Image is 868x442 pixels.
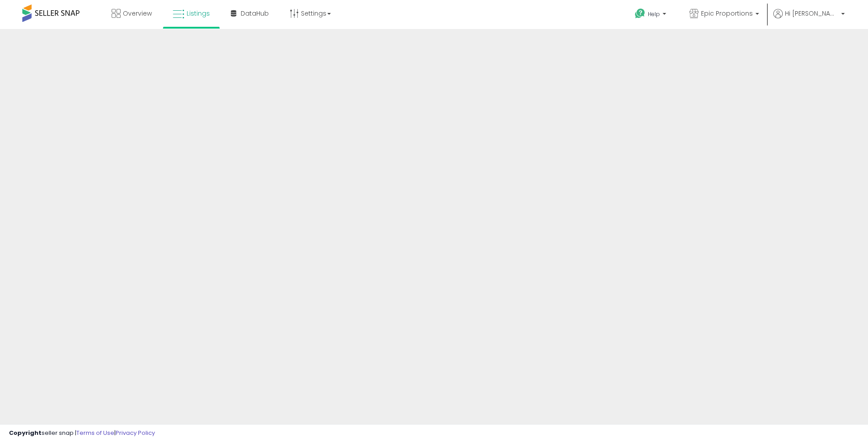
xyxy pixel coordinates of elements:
span: Listings [187,9,210,18]
span: Epic Proportions [701,9,753,18]
i: Get Help [634,8,646,19]
span: Help [648,10,660,18]
a: Hi [PERSON_NAME] [773,9,845,29]
span: DataHub [241,9,269,18]
span: Hi [PERSON_NAME] [785,9,839,18]
a: Help [628,1,675,29]
span: Overview [123,9,152,18]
